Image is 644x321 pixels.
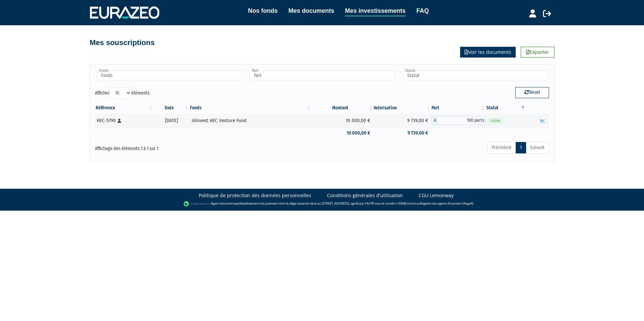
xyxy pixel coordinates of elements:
td: 10 000,00 € [312,114,374,127]
th: Référence : activer pour trier la colonne par ordre croissant [95,102,154,114]
div: Affichage des éléments 1 à 1 sur 1 [95,141,278,152]
th: Part: activer pour trier la colonne par ordre croissant [431,102,486,114]
span: 100 parts [438,116,486,125]
img: logo-lemonway.png [184,201,210,207]
td: 10 000,00 € [312,127,374,139]
th: Valorisation: activer pour trier la colonne par ordre croissant [374,102,431,114]
a: Conditions générales d'utilisation [327,192,403,199]
th: Montant: activer pour trier la colonne par ordre croissant [312,102,374,114]
label: Afficher éléments [95,87,150,99]
div: - Agent de (établissement de paiement dont le siège social est situé au [STREET_ADDRESS], agréé p... [7,201,637,207]
a: Voir les documents [460,47,516,58]
div: HEC-5790 [97,117,151,124]
td: 9 739,00 € [374,127,431,139]
a: Lemonway [224,201,239,206]
button: Reset [515,87,549,98]
div: Idinvest HEC Venture Fund [192,117,309,124]
a: Exporter [521,47,554,58]
span: Valide [488,118,503,124]
div: A - Idinvest HEC Venture Fund [431,116,486,125]
img: 1732889491-logotype_eurazeo_blanc_rvb.png [90,6,159,19]
a: Suivant [526,142,549,153]
a: 1 [516,142,526,153]
a: CGU Lemonway [419,192,454,199]
a: Précédent [487,142,516,153]
span: A [431,116,438,125]
i: [Français] Personne physique [118,119,121,123]
th: Statut : activer pour trier la colonne par ordre d&eacute;croissant [486,102,526,114]
th: Fonds: activer pour trier la colonne par ordre croissant [189,102,311,114]
a: FAQ [416,6,429,15]
a: Mes documents [288,6,334,15]
div: [DATE] [156,117,187,124]
select: Afficheréléments [109,87,131,99]
h4: Mes souscriptions [90,39,155,47]
a: Registre des agents financiers (Regafi) [420,201,473,206]
td: 9 739,00 € [374,114,431,127]
th: Date: activer pour trier la colonne par ordre croissant [154,102,189,114]
a: Nos fonds [248,6,278,15]
a: Mes investissements [345,6,406,16]
a: Politique de protection des données personnelles [199,192,311,199]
